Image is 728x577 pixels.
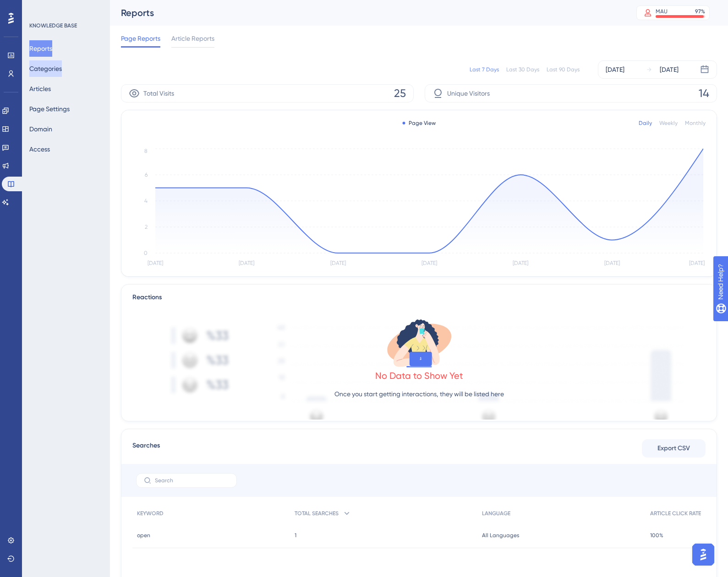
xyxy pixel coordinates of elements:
[421,260,437,266] tspan: [DATE]
[29,121,52,137] button: Domain
[650,532,663,539] span: 100%
[334,388,504,399] p: Once you start getting interactions, they will be listed here
[506,66,539,73] div: Last 30 Days
[685,119,706,127] div: Monthly
[394,86,406,101] span: 25
[143,88,174,99] span: Total Visits
[482,510,510,517] span: LANGUAGE
[239,260,254,266] tspan: [DATE]
[657,443,690,454] span: Export CSV
[295,510,339,517] span: TOTAL SEARCHES
[402,119,436,127] div: Page View
[699,86,709,101] span: 14
[132,292,706,303] div: Reactions
[295,532,296,539] span: 1
[121,6,613,19] div: Reports
[137,510,164,517] span: KEYWORD
[650,510,701,517] span: ARTICLE CLICK RATE
[375,369,463,382] div: No Data to Show Yet
[137,532,150,539] span: open
[604,260,620,266] tspan: [DATE]
[330,260,346,266] tspan: [DATE]
[470,66,499,73] div: Last 7 Days
[660,64,679,75] div: [DATE]
[482,532,519,539] span: All Languages
[656,8,668,15] div: MAU
[639,119,652,127] div: Daily
[171,33,214,44] span: Article Reports
[29,60,62,77] button: Categories
[148,260,163,266] tspan: [DATE]
[145,224,148,230] tspan: 2
[29,141,50,157] button: Access
[144,198,148,204] tspan: 4
[145,172,148,178] tspan: 6
[29,22,77,29] div: KNOWLEDGE BASE
[121,33,160,44] span: Page Reports
[29,40,52,57] button: Reports
[689,260,705,266] tspan: [DATE]
[29,101,70,117] button: Page Settings
[695,8,705,15] div: 97 %
[22,2,57,13] span: Need Help?
[513,260,528,266] tspan: [DATE]
[642,439,706,458] button: Export CSV
[144,148,148,154] tspan: 8
[144,250,148,256] tspan: 0
[155,477,229,484] input: Search
[547,66,580,73] div: Last 90 Days
[659,119,678,127] div: Weekly
[606,64,624,75] div: [DATE]
[132,440,160,457] span: Searches
[447,88,490,99] span: Unique Visitors
[690,541,717,568] iframe: UserGuiding AI Assistant Launcher
[29,81,51,97] button: Articles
